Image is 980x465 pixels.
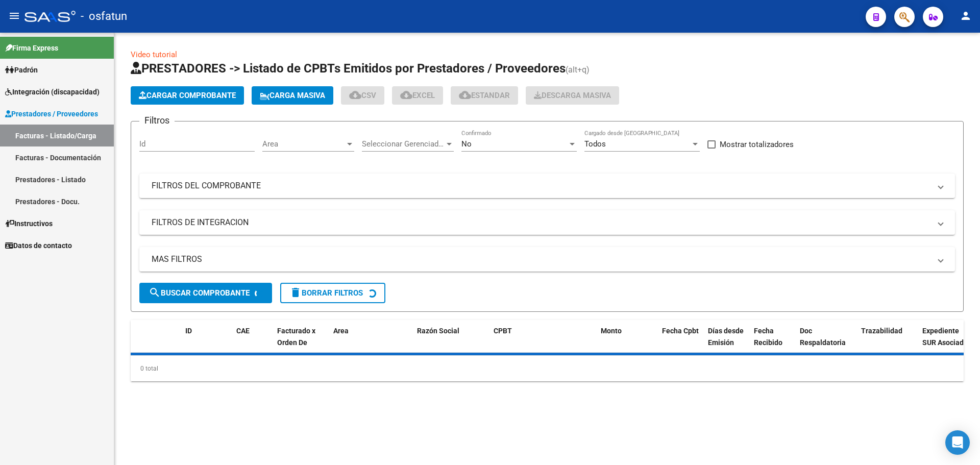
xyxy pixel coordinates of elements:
button: Buscar Comprobante [139,283,272,303]
span: Fecha Cpbt [662,327,699,335]
datatable-header-cell: Monto [597,320,658,365]
span: (alt+q) [566,65,590,75]
button: Borrar Filtros [280,283,385,303]
span: Buscar Comprobante [149,288,250,298]
span: Doc Respaldatoria [800,327,846,347]
span: Prestadores / Proveedores [5,108,98,119]
span: No [461,139,472,149]
mat-icon: search [149,286,161,299]
span: Trazabilidad [861,327,902,335]
mat-expansion-panel-header: FILTROS DE INTEGRACION [139,210,955,235]
datatable-header-cell: Doc Respaldatoria [796,320,857,365]
span: Integración (discapacidad) [5,86,100,97]
span: PRESTADORES -> Listado de CPBTs Emitidos por Prestadores / Proveedores [131,61,566,76]
button: Cargar Comprobante [131,86,244,105]
span: Area [262,139,345,149]
span: Datos de contacto [5,240,72,251]
mat-icon: menu [8,10,20,22]
datatable-header-cell: CAE [232,320,273,365]
span: CPBT [494,327,512,335]
span: Instructivos [5,218,53,229]
datatable-header-cell: Fecha Recibido [750,320,796,365]
span: Seleccionar Gerenciador [362,139,445,149]
span: Monto [601,327,622,335]
span: Fecha Recibido [754,327,782,347]
span: Descarga Masiva [534,91,611,100]
mat-panel-title: MAS FILTROS [152,254,930,265]
app-download-masive: Descarga masiva de comprobantes (adjuntos) [526,86,619,105]
mat-panel-title: FILTROS DE INTEGRACION [152,217,930,228]
span: Carga Masiva [260,91,325,100]
span: EXCEL [400,91,435,100]
a: Video tutorial [131,50,177,59]
span: Razón Social [417,327,459,335]
mat-expansion-panel-header: MAS FILTROS [139,247,955,272]
button: Descarga Masiva [526,86,619,105]
span: Expediente SUR Asociado [922,327,968,347]
span: ID [185,327,192,335]
span: Area [333,327,349,335]
span: CSV [349,91,376,100]
span: Todos [584,139,606,149]
div: Open Intercom Messenger [945,430,970,455]
mat-icon: delete [289,286,302,299]
mat-icon: person [960,10,972,22]
datatable-header-cell: Area [329,320,398,365]
span: Facturado x Orden De [277,327,315,347]
button: Estandar [451,86,518,105]
div: 0 total [131,356,964,381]
span: Días desde Emisión [708,327,744,347]
span: - osfatun [81,5,127,28]
mat-icon: cloud_download [459,89,471,101]
h3: Filtros [139,113,175,128]
datatable-header-cell: Expediente SUR Asociado [918,320,974,365]
datatable-header-cell: ID [181,320,232,365]
mat-icon: cloud_download [400,89,412,101]
mat-expansion-panel-header: FILTROS DEL COMPROBANTE [139,174,955,198]
span: Estandar [459,91,510,100]
datatable-header-cell: Días desde Emisión [704,320,750,365]
button: CSV [341,86,384,105]
datatable-header-cell: Facturado x Orden De [273,320,329,365]
span: Cargar Comprobante [139,91,236,100]
datatable-header-cell: Trazabilidad [857,320,918,365]
mat-panel-title: FILTROS DEL COMPROBANTE [152,180,930,191]
span: Padrón [5,64,38,76]
datatable-header-cell: Fecha Cpbt [658,320,704,365]
span: Firma Express [5,42,58,54]
button: Carga Masiva [252,86,333,105]
datatable-header-cell: Razón Social [413,320,489,365]
datatable-header-cell: CPBT [489,320,597,365]
mat-icon: cloud_download [349,89,361,101]
button: EXCEL [392,86,443,105]
span: CAE [236,327,250,335]
span: Mostrar totalizadores [720,138,794,151]
span: Borrar Filtros [289,288,363,298]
